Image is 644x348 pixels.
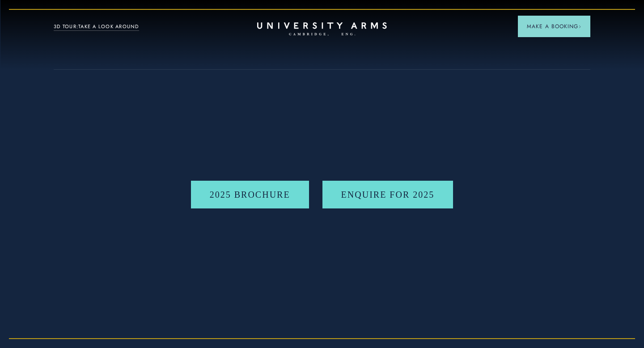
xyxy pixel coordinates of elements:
[322,181,453,208] a: Enquire for 2025
[191,181,309,208] a: 2025 BROCHURE
[54,23,139,31] a: 3D TOUR:TAKE A LOOK AROUND
[518,16,590,37] button: Make a BookingArrow icon
[578,25,581,28] img: Arrow icon
[257,22,387,36] a: Home
[527,22,581,30] span: Make a Booking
